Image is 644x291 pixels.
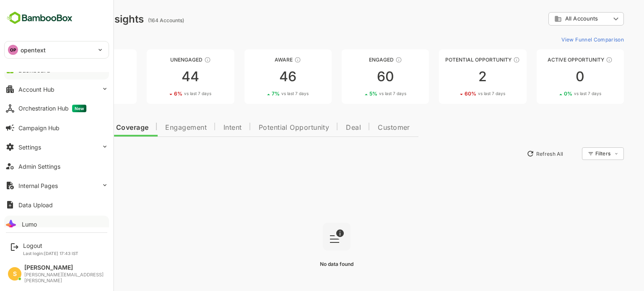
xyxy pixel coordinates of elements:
[348,124,381,131] span: Customer
[529,33,595,46] button: View Funnel Comparison
[4,177,109,194] button: Internal Pages
[117,70,205,83] div: 44
[536,15,569,22] span: All Accounts
[535,90,572,97] div: 0 %
[4,216,109,232] button: Lumo
[24,264,105,271] div: [PERSON_NAME]
[136,124,177,131] span: Engagement
[435,90,476,97] div: 60 %
[20,57,107,63] div: Unreached
[20,70,107,83] div: 12
[47,90,85,97] div: 0 %
[18,182,58,189] div: Internal Pages
[545,90,572,97] span: vs last 7 days
[215,70,302,83] div: 46
[317,124,332,131] span: Deal
[194,124,213,131] span: Intent
[525,15,581,23] div: All Accounts
[119,17,157,23] ag: (164 Accounts)
[20,13,114,25] div: Dashboard Insights
[29,124,119,131] span: Data Quality and Coverage
[566,150,581,157] div: Filters
[312,49,400,104] a: EngagedThese accounts are warm, further nurturing would qualify them to MQAs605%vs last 7 days
[4,196,109,213] button: Data Upload
[57,90,85,97] span: vs last 7 days
[18,105,86,112] div: Orchestration Hub
[252,90,279,97] span: vs last 7 days
[18,86,55,93] div: Account Hub
[215,57,302,63] div: Aware
[507,49,595,104] a: Active OpportunityThese accounts have open opportunities which might be at any of the Sales Stage...
[507,57,595,63] div: Active Opportunity
[23,242,78,249] div: Logout
[72,105,86,112] span: New
[215,49,302,104] a: AwareThese accounts have just entered the buying cycle and need further nurturing467%vs last 7 days
[312,70,400,83] div: 60
[175,57,182,63] div: These accounts have not shown enough engagement and need nurturing
[20,49,107,104] a: UnreachedThese accounts have not been engaged with for a defined time period120%vs last 7 days
[117,49,205,104] a: UnengagedThese accounts have not shown enough engagement and need nurturing446%vs last 7 days
[507,70,595,83] div: 0
[4,81,109,98] button: Account Hub
[229,124,300,131] span: Potential Opportunity
[4,139,109,155] button: Settings
[4,158,109,175] button: Admin Settings
[312,57,400,63] div: Engaged
[350,90,377,97] span: vs last 7 days
[18,124,60,131] div: Campaign Hub
[21,46,46,54] p: opentext
[18,163,60,170] div: Admin Settings
[291,261,324,267] span: No data found
[8,267,21,281] div: S
[340,90,377,97] div: 5 %
[4,100,109,117] button: Orchestration HubNew
[565,146,595,161] div: Filters
[410,57,497,63] div: Potential Opportunity
[576,57,583,63] div: These accounts have open opportunities which might be at any of the Sales Stages
[242,90,279,97] div: 7 %
[493,147,538,160] button: Refresh All
[449,90,476,97] span: vs last 7 days
[18,201,53,209] div: Data Upload
[145,90,182,97] div: 6 %
[23,251,78,256] p: Last login: [DATE] 17:43 IST
[24,272,105,283] div: [PERSON_NAME][EMAIL_ADDRESS][PERSON_NAME]
[5,41,109,58] div: OPopentext
[410,70,497,83] div: 2
[519,11,595,27] div: All Accounts
[18,144,41,151] div: Settings
[117,57,205,63] div: Unengaged
[22,221,37,228] div: Lumo
[4,119,109,136] button: Campaign Hub
[4,10,75,26] img: BambooboxFullLogoMark.5f36c76dfaba33ec1ec1367b70bb1252.svg
[77,57,84,63] div: These accounts have not been engaged with for a defined time period
[366,57,373,63] div: These accounts are warm, further nurturing would qualify them to MQAs
[155,90,182,97] span: vs last 7 days
[484,57,491,63] div: These accounts are MQAs and can be passed on to Inside Sales
[410,49,497,104] a: Potential OpportunityThese accounts are MQAs and can be passed on to Inside Sales260%vs last 7 days
[20,146,81,161] button: New Insights
[265,57,272,63] div: These accounts have just entered the buying cycle and need further nurturing
[8,45,18,55] div: OP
